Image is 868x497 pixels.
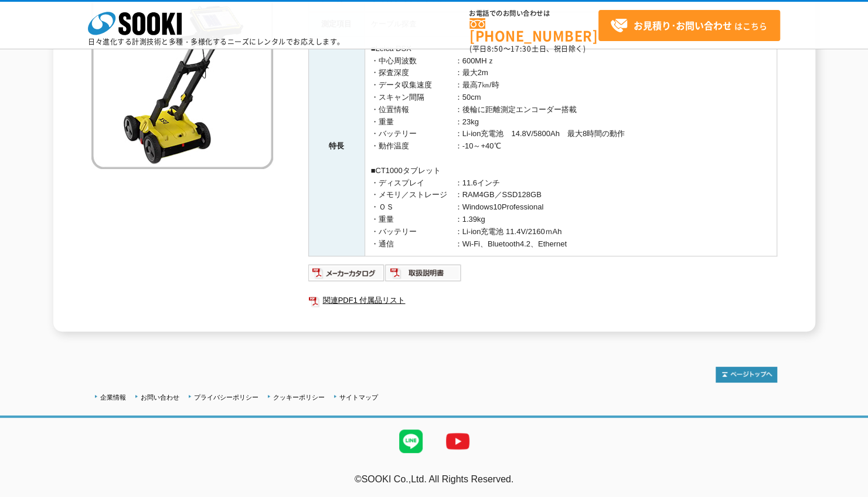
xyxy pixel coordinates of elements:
a: 関連PDF1 付属品リスト [308,293,777,308]
strong: お見積り･お問い合わせ [634,18,732,32]
img: YouTube [434,418,481,465]
a: メーカーカタログ [308,272,385,280]
a: 企業情報 [100,394,126,401]
img: 取扱説明書 [385,263,462,282]
a: クッキーポリシー [273,394,325,401]
a: プライバシーポリシー [194,394,258,401]
a: サイトマップ [339,394,378,401]
th: 特長 [308,36,365,256]
a: 取扱説明書 [385,272,462,280]
img: トップページへ [716,367,777,383]
a: テストMail [823,486,868,496]
span: お電話でのお問い合わせは [469,10,598,17]
span: (平日 ～ 土日、祝日除く) [469,43,586,54]
p: 日々進化する計測技術と多種・多様化するニーズにレンタルでお応えします。 [88,38,345,45]
img: LINE [387,418,434,465]
span: 8:50 [487,43,503,54]
span: はこちら [610,17,767,35]
img: メーカーカタログ [308,263,385,282]
a: [PHONE_NUMBER] [469,18,598,42]
a: お見積り･お問い合わせはこちら [598,10,780,41]
a: お問い合わせ [141,394,179,401]
td: ■Leica DSX ・中心周波数 ：600MHｚ ・探査深度 ：最大2m ・データ収集速度 ：最高7㎞/時 ・スキャン間隔 ：50cm ・位置情報 ：後輪に距離測定エンコーダー搭載 ・重量 ：... [365,36,777,256]
span: 17:30 [510,43,532,54]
